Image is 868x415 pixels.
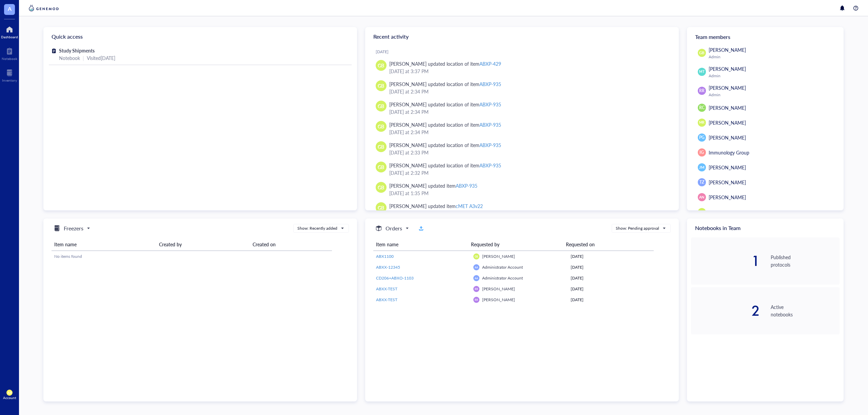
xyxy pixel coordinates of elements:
[371,200,673,220] a: GB[PERSON_NAME] updated itemcMET A3v22[DATE] at 1:35 PM
[479,162,501,169] div: ABXP-935
[468,238,563,251] th: Requested by
[482,286,515,292] span: [PERSON_NAME]
[378,102,384,110] span: GB
[376,286,397,292] span: ABXX-TEST
[7,391,12,395] span: AR
[389,169,668,177] div: [DATE] at 2:32 PM
[2,78,17,82] div: Inventory
[571,286,651,292] div: [DATE]
[8,4,12,13] span: A
[2,67,17,82] a: Inventory
[699,179,704,185] span: TZ
[691,304,760,317] div: 2
[699,134,705,141] span: PG
[365,27,679,46] div: Recent activity
[475,287,478,290] span: RR
[456,182,477,189] div: ABXP-935
[376,264,468,270] a: ABXX-12345
[376,297,397,303] span: ABXX-TEST
[378,62,384,69] span: GB
[376,297,468,303] a: ABXX-TEST
[250,238,332,251] th: Created on
[2,57,17,61] div: Notebook
[373,238,468,251] th: Item name
[709,92,837,98] div: Admin
[389,67,668,75] div: [DATE] at 3:37 PM
[709,104,746,111] span: [PERSON_NAME]
[87,54,115,62] div: Visited [DATE]
[709,134,746,141] span: [PERSON_NAME]
[389,101,501,108] div: [PERSON_NAME] updated location of item
[482,264,523,270] span: Administrator Account
[709,209,738,215] span: Biology Group
[389,141,501,149] div: [PERSON_NAME] updated location of item
[376,253,468,260] a: ABX1100
[699,69,704,74] span: MT
[378,163,384,171] span: GB
[571,297,651,303] div: [DATE]
[389,80,501,88] div: [PERSON_NAME] updated location of item
[378,82,384,89] span: GB
[709,194,746,201] span: [PERSON_NAME]
[709,65,746,72] span: [PERSON_NAME]
[771,303,840,318] div: Active notebooks
[52,238,156,251] th: Item name
[709,149,749,156] span: Immunology Group
[376,286,468,292] a: ABXX-TEST
[687,219,844,237] div: Notebooks in Team
[3,396,16,400] div: Account
[475,276,478,279] span: AA
[709,46,746,53] span: [PERSON_NAME]
[389,189,668,197] div: [DATE] at 1:35 PM
[482,253,515,259] span: [PERSON_NAME]
[709,54,837,60] div: Admin
[389,60,501,67] div: [PERSON_NAME] updated location of item
[699,105,705,111] span: RC
[571,275,651,281] div: [DATE]
[563,238,647,251] th: Requested on
[389,162,501,169] div: [PERSON_NAME] updated location of item
[378,184,384,191] span: GB
[376,264,400,270] span: ABXX-12345
[54,253,329,260] div: No items found
[64,224,83,232] h5: Freezers
[709,119,746,126] span: [PERSON_NAME]
[479,81,501,87] div: ABXP-935
[389,88,668,95] div: [DATE] at 2:34 PM
[376,49,673,55] div: [DATE]
[297,225,337,231] div: Show: Recently added
[479,142,501,148] div: ABXP-935
[699,88,705,94] span: RR
[482,275,523,281] span: Administrator Account
[709,73,837,79] div: Admin
[479,121,501,128] div: ABXP-935
[59,47,95,54] span: Study Shipments
[1,24,18,39] a: Dashboard
[691,254,760,268] div: 1
[699,194,704,200] span: AN
[475,266,478,269] span: AA
[475,298,478,301] span: RR
[771,253,840,268] div: Published protocols
[571,253,651,260] div: [DATE]
[616,225,659,231] div: Show: Pending approval
[43,27,357,46] div: Quick access
[371,159,673,179] a: GB[PERSON_NAME] updated location of itemABXP-935[DATE] at 2:32 PM
[2,46,17,61] a: Notebook
[482,297,515,303] span: [PERSON_NAME]
[376,275,468,281] a: CD206+ABXO-1103
[389,149,668,156] div: [DATE] at 2:33 PM
[1,35,18,39] div: Dashboard
[59,54,80,62] div: Notebook
[27,4,60,12] img: genemod-logo
[389,121,501,128] div: [PERSON_NAME] updated location of item
[386,224,402,232] h5: Orders
[389,182,477,189] div: [PERSON_NAME] updated item
[378,123,384,130] span: GB
[699,149,704,155] span: IG
[475,255,478,258] span: GB
[687,27,844,46] div: Team members
[699,50,705,56] span: GB
[378,143,384,150] span: GB
[376,253,394,259] span: ABX1100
